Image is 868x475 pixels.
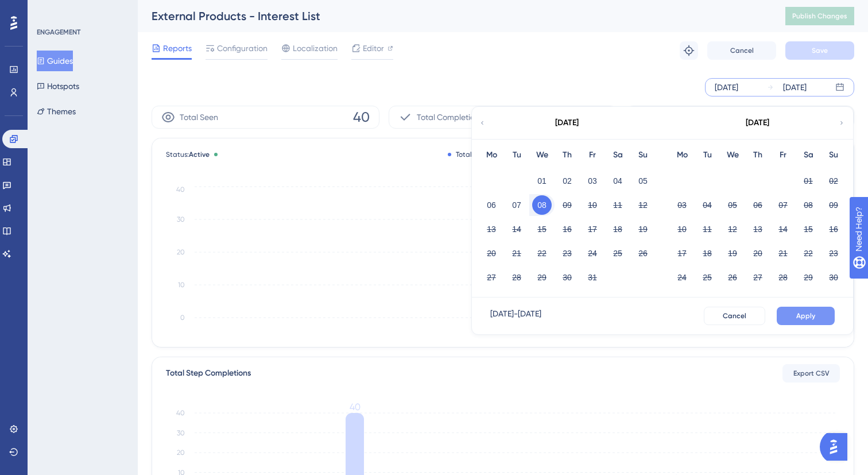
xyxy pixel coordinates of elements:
span: Active [189,150,210,159]
button: 08 [799,195,818,215]
div: [DATE] [555,116,579,130]
button: 17 [583,219,602,239]
button: Cancel [704,307,765,325]
button: 01 [799,171,818,191]
tspan: 10 [178,281,185,289]
button: 12 [633,195,653,215]
div: Th [555,148,580,162]
button: 16 [824,219,843,239]
button: 09 [824,195,843,215]
tspan: 30 [177,215,185,223]
button: 30 [557,268,577,287]
button: Publish Changes [785,7,854,25]
button: 18 [697,244,717,263]
span: Editor [363,41,384,55]
span: Configuration [217,41,268,55]
div: External Products - Interest List [152,8,757,24]
div: ENGAGEMENT [37,28,80,37]
tspan: 40 [350,401,361,412]
span: Apply [796,311,815,320]
button: 09 [557,195,577,215]
button: Export CSV [782,364,840,383]
button: 04 [608,171,627,191]
button: 14 [773,219,793,239]
tspan: 40 [176,186,185,194]
button: 07 [773,195,793,215]
div: Su [630,148,656,162]
div: Su [821,148,846,162]
span: Total Seen [180,110,218,124]
div: Th [745,148,770,162]
button: 25 [608,244,627,263]
tspan: 0 [180,314,185,322]
button: 29 [799,268,818,287]
button: 21 [773,244,793,263]
button: 11 [697,219,717,239]
button: 08 [532,195,552,215]
span: Total Completion [417,110,479,124]
button: 19 [633,219,653,239]
button: 04 [697,195,717,215]
button: 22 [532,244,552,263]
button: 17 [672,244,692,263]
div: Sa [605,148,630,162]
button: Themes [37,101,76,122]
tspan: 20 [177,449,185,457]
span: Need Help? [27,3,72,17]
button: 13 [482,219,501,239]
button: 13 [748,219,768,239]
div: We [720,148,745,162]
span: Export CSV [793,369,830,378]
button: 14 [507,219,526,239]
button: 25 [697,268,717,287]
span: Status: [166,150,210,159]
button: 03 [672,195,692,215]
div: We [529,148,555,162]
button: 29 [532,268,552,287]
div: Mo [479,148,504,162]
span: 40 [353,108,370,126]
button: 24 [583,244,602,263]
tspan: 20 [177,248,185,256]
span: Publish Changes [792,11,847,21]
button: 11 [608,195,627,215]
button: 24 [672,268,692,287]
button: 26 [723,268,742,287]
button: Guides [37,51,73,71]
button: 31 [583,268,602,287]
button: 10 [672,219,692,239]
span: Cancel [730,46,754,55]
button: 28 [773,268,793,287]
div: Mo [669,148,695,162]
div: [DATE] [715,80,738,94]
button: 22 [799,244,818,263]
iframe: UserGuiding AI Assistant Launcher [820,430,854,464]
button: 02 [824,171,843,191]
span: Save [812,46,828,55]
div: [DATE] [783,80,807,94]
button: 05 [723,195,742,215]
button: Hotspots [37,76,79,96]
button: Save [785,41,854,60]
button: Apply [777,307,835,325]
button: 15 [799,219,818,239]
div: Fr [770,148,796,162]
button: 27 [748,268,768,287]
span: Cancel [723,311,746,320]
button: 16 [557,219,577,239]
button: 26 [633,244,653,263]
tspan: 30 [177,429,185,437]
div: Total Step Completions [166,366,251,380]
div: Sa [796,148,821,162]
div: [DATE] [746,116,769,130]
button: 20 [482,244,501,263]
button: 19 [723,244,742,263]
button: 06 [482,195,501,215]
button: 20 [748,244,768,263]
div: [DATE] - [DATE] [490,307,541,325]
div: Fr [580,148,605,162]
button: 07 [507,195,526,215]
button: 23 [557,244,577,263]
button: 30 [824,268,843,287]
